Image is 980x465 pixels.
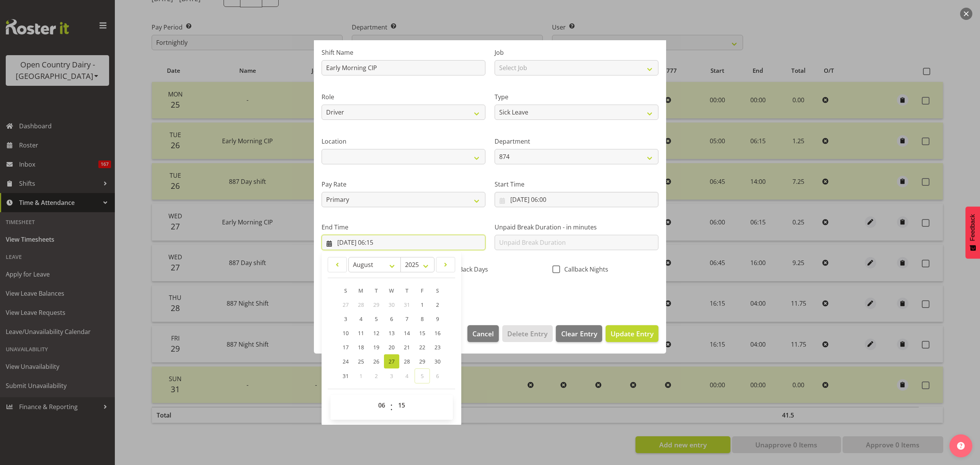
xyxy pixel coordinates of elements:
span: 19 [373,344,379,351]
span: 28 [358,301,364,308]
span: 29 [373,301,379,308]
span: 21 [404,344,410,351]
a: 15 [415,326,430,340]
input: Click to select... [322,235,485,250]
span: 10 [343,329,349,337]
span: Feedback [969,214,976,241]
span: 3 [390,372,393,380]
span: 8 [421,315,424,323]
span: 5 [421,372,424,380]
span: 12 [373,329,379,337]
a: 30 [430,354,445,368]
a: 20 [384,340,399,354]
label: Shift Name [322,48,485,57]
span: 27 [343,301,349,308]
span: 24 [343,358,349,365]
span: : [390,398,393,417]
input: Shift Name [322,60,485,75]
input: Click to select... [495,192,658,207]
span: S [344,287,347,294]
a: 5 [369,312,384,326]
button: Feedback - Show survey [965,206,980,259]
span: 3 [344,315,347,323]
img: help-xxl-2.png [957,442,965,450]
a: 29 [415,354,430,368]
a: 24 [338,354,353,368]
a: 4 [353,312,369,326]
a: 17 [338,340,353,354]
span: 18 [358,344,364,351]
span: 28 [404,358,410,365]
a: 7 [399,312,415,326]
a: 14 [399,326,415,340]
span: 30 [389,301,395,308]
label: Role [322,92,485,102]
label: Job [495,48,658,57]
span: 2 [436,301,439,308]
a: 28 [399,354,415,368]
span: 6 [390,315,393,323]
span: 15 [419,329,425,337]
a: 6 [384,312,399,326]
a: 18 [353,340,369,354]
span: 9 [436,315,439,323]
button: Update Entry [606,325,658,342]
a: 1 [415,298,430,312]
span: 25 [358,358,364,365]
span: 1 [359,372,363,380]
span: F [421,287,423,294]
span: T [375,287,378,294]
a: 11 [353,326,369,340]
a: 13 [384,326,399,340]
a: 9 [430,312,445,326]
button: Delete Entry [502,325,552,342]
span: M [358,287,363,294]
span: 7 [405,315,408,323]
a: 26 [369,354,384,368]
span: CallBack Days [444,265,488,273]
button: Cancel [467,325,499,342]
span: 16 [434,329,441,337]
label: Pay Rate [322,180,485,189]
span: 20 [389,344,395,351]
a: 19 [369,340,384,354]
label: Type [495,92,658,102]
span: 13 [389,329,395,337]
label: End Time [322,223,485,232]
span: 14 [404,329,410,337]
a: 2 [430,298,445,312]
button: Clear Entry [556,325,602,342]
span: 5 [375,315,378,323]
span: 2 [375,372,378,380]
span: 22 [419,344,425,351]
span: Cancel [472,329,494,339]
a: 21 [399,340,415,354]
span: Delete Entry [507,329,547,339]
span: 17 [343,344,349,351]
span: 27 [389,358,395,365]
span: Update Entry [611,329,653,338]
a: 12 [369,326,384,340]
a: 23 [430,340,445,354]
label: Location [322,137,485,146]
span: Clear Entry [561,329,597,339]
label: Unpaid Break Duration - in minutes [495,223,658,232]
span: 30 [434,358,441,365]
a: 16 [430,326,445,340]
span: Callback Nights [560,265,608,273]
span: 23 [434,344,441,351]
a: 25 [353,354,369,368]
span: 31 [404,301,410,308]
span: 26 [373,358,379,365]
span: T [405,287,408,294]
span: 1 [421,301,424,308]
a: 10 [338,326,353,340]
label: Department [495,137,658,146]
span: 31 [343,372,349,380]
a: 31 [338,368,353,383]
label: Start Time [495,180,658,189]
span: S [436,287,439,294]
span: 4 [359,315,363,323]
a: 3 [338,312,353,326]
span: W [389,287,394,294]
